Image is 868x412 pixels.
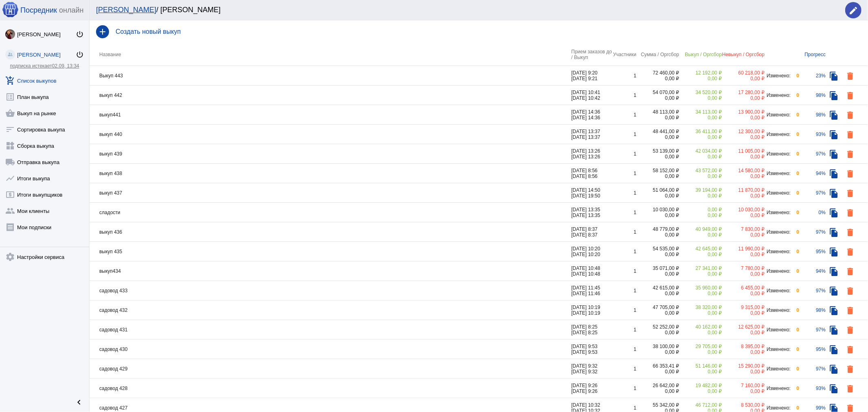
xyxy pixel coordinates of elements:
[791,307,799,313] div: 0
[829,228,839,237] mat-icon: file_copy
[612,320,636,340] td: 1
[845,188,855,198] mat-icon: delete
[829,364,839,374] mat-icon: file_copy
[845,130,855,140] mat-icon: delete
[571,43,612,66] th: Прием заказов до / Выкуп
[90,340,571,359] td: садовод 430
[722,95,765,101] div: 0,00 ₽
[679,402,722,408] div: 46 712,00 ₽
[679,265,722,271] div: 27 341,00 ₽
[722,246,765,252] div: 11 990,00 ₽
[636,129,679,134] div: 48 441,00 ₽
[679,213,722,218] div: 0,00 ₽
[636,207,679,213] div: 10 030,00 ₽
[765,92,791,98] div: Изменено:
[799,281,826,300] td: 97%
[679,193,722,199] div: 0,00 ₽
[679,271,722,277] div: 0,00 ₽
[679,252,722,257] div: 0,00 ₽
[571,66,612,85] td: [DATE] 9:20 [DATE] 9:21
[722,76,765,81] div: 0,00 ₽
[722,291,765,296] div: 0,00 ₽
[571,125,612,144] td: [DATE] 13:37 [DATE] 13:37
[612,359,636,379] td: 1
[90,300,571,320] td: садовод 432
[636,252,679,257] div: 0,00 ₽
[845,247,855,257] mat-icon: delete
[765,288,791,294] div: Изменено:
[765,229,791,235] div: Изменено:
[679,305,722,310] div: 38 320,00 ₽
[96,6,837,14] div: / [PERSON_NAME]
[722,134,765,140] div: 0,00 ₽
[636,369,679,375] div: 0,00 ₽
[612,281,636,300] td: 1
[799,261,826,281] td: 94%
[845,110,855,120] mat-icon: delete
[10,63,79,69] a: подписка истекает02.09, 13:34
[612,242,636,261] td: 1
[722,285,765,291] div: 6 455,00 ₽
[636,70,679,76] div: 72 460,00 ₽
[636,95,679,101] div: 0,00 ₽
[829,208,839,218] mat-icon: file_copy
[765,327,791,333] div: Изменено:
[90,164,571,183] td: выкуп 438
[765,151,791,157] div: Изменено:
[829,110,839,120] mat-icon: file_copy
[612,379,636,398] td: 1
[845,267,855,276] mat-icon: delete
[90,242,571,261] td: выкуп 435
[612,300,636,320] td: 1
[799,379,826,398] td: 93%
[679,310,722,316] div: 0,00 ₽
[5,92,15,102] mat-icon: list_alt
[636,168,679,173] div: 58 152,00 ₽
[791,190,799,196] div: 0
[679,330,722,335] div: 0,00 ₽
[76,50,84,59] mat-icon: power_settings_new
[799,320,826,340] td: 97%
[5,76,15,85] mat-icon: add_shopping_cart
[791,210,799,215] div: 0
[90,359,571,379] td: садовод 429
[799,203,826,222] td: 0%
[679,154,722,160] div: 0,00 ₽
[829,325,839,335] mat-icon: file_copy
[845,306,855,316] mat-icon: delete
[799,340,826,359] td: 95%
[845,91,855,101] mat-icon: delete
[722,363,765,369] div: 15 290,00 ₽
[571,222,612,242] td: [DATE] 8:37 [DATE] 8:37
[791,151,799,157] div: 0
[679,226,722,232] div: 40 949,00 ₽
[722,232,765,238] div: 0,00 ₽
[679,173,722,179] div: 0,00 ₽
[636,388,679,394] div: 0,00 ₽
[799,43,826,66] th: Прогресс
[829,345,839,355] mat-icon: file_copy
[722,129,765,134] div: 12 300,00 ₽
[636,173,679,179] div: 0,00 ₽
[679,291,722,296] div: 0,00 ₽
[829,130,839,140] mat-icon: file_copy
[17,31,76,37] div: [PERSON_NAME]
[722,388,765,394] div: 0,00 ₽
[636,213,679,218] div: 0,00 ₽
[20,6,57,15] span: Посредник
[612,261,636,281] td: 1
[799,242,826,261] td: 95%
[765,366,791,372] div: Изменено:
[571,85,612,105] td: [DATE] 10:41 [DATE] 10:42
[722,271,765,277] div: 0,00 ₽
[799,359,826,379] td: 97%
[2,1,18,18] img: apple-icon-60x60.png
[90,43,571,66] th: Название
[679,232,722,238] div: 0,00 ₽
[765,346,791,352] div: Изменено:
[612,125,636,144] td: 1
[5,108,15,118] mat-icon: shopping_basket
[679,168,722,173] div: 43 572,00 ₽
[722,226,765,232] div: 7 830,00 ₽
[722,70,765,76] div: 60 218,00 ₽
